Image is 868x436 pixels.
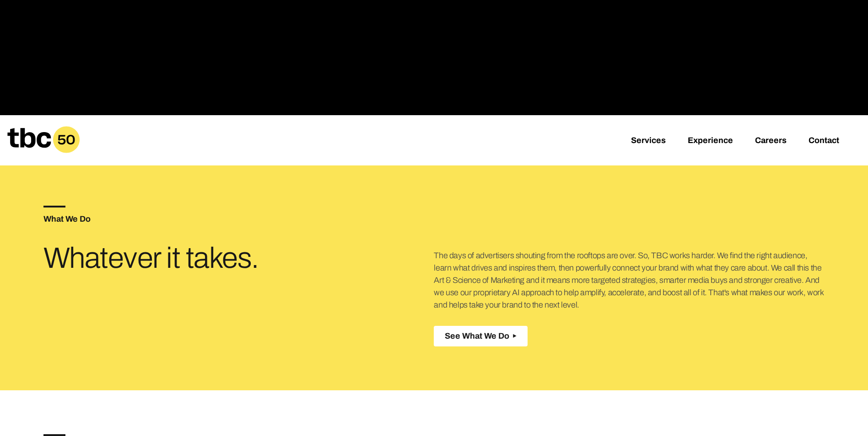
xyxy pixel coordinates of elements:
a: Home [7,147,80,156]
button: See What We Do [434,326,528,346]
h3: Whatever it takes. [43,245,304,271]
p: The days of advertisers shouting from the rooftops are over. So, TBC works harder. We find the ri... [434,250,825,311]
span: See What We Do [445,331,509,341]
a: Services [631,136,666,147]
h5: What We Do [43,215,434,223]
a: Careers [755,136,787,147]
a: Experience [688,136,733,147]
a: Contact [809,136,839,147]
